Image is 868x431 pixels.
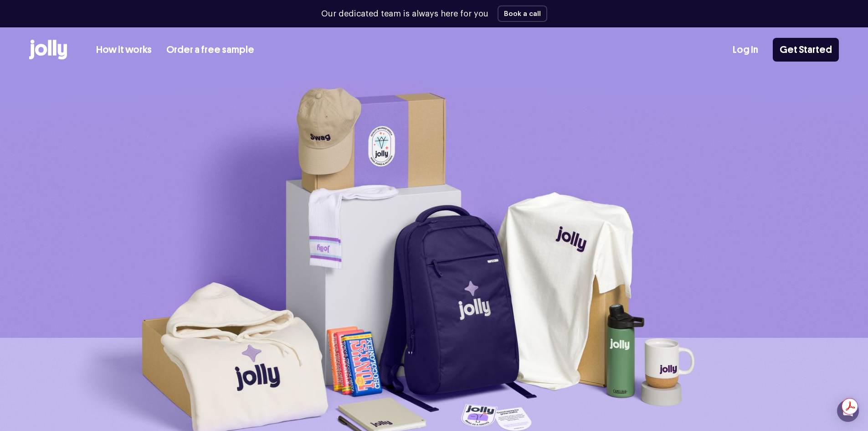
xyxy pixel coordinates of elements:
[498,5,547,22] button: Book a call
[166,42,254,57] a: Order a free sample
[733,42,758,57] a: Log In
[321,8,488,20] p: Our dedicated team is always here for you
[837,400,859,422] div: Open Intercom Messenger
[773,38,839,62] a: Get Started
[96,42,152,57] a: How it works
